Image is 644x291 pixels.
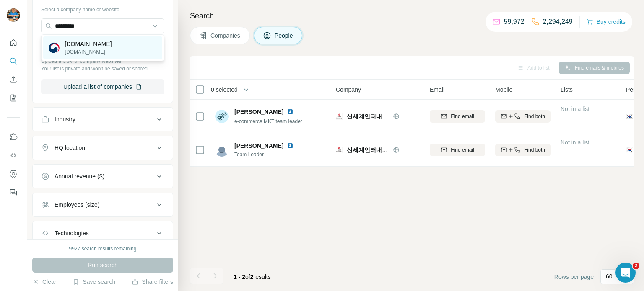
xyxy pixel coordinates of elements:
[55,144,85,152] div: HQ location
[55,115,75,124] div: Industry
[48,42,60,54] img: mss.go.kr
[430,110,485,123] button: Find email
[7,129,20,144] button: Use Surfe on LinkedIn
[275,31,294,40] span: People
[250,273,254,280] span: 2
[65,40,112,48] p: [DOMAIN_NAME]
[33,138,173,158] button: HQ location
[41,57,164,65] p: Upload a CSV of company websites.
[633,263,639,269] span: 2
[234,273,271,280] span: results
[7,54,20,69] button: Search
[65,48,112,56] p: [DOMAIN_NAME]
[132,278,173,286] button: Share filters
[41,3,164,13] div: Select a company name or website
[55,172,104,180] div: Annual revenue ($)
[554,273,594,281] span: Rows per page
[234,108,283,116] span: [PERSON_NAME]
[33,109,173,129] button: Industry
[495,85,512,94] span: Mobile
[234,142,283,150] span: [PERSON_NAME]
[33,166,173,186] button: Annual revenue ($)
[73,278,115,286] button: Save search
[234,118,302,124] span: e-commerce MKT team leader
[245,273,250,280] span: of
[7,8,20,22] img: Avatar
[215,110,229,123] img: Avatar
[543,17,573,27] p: 2,294,249
[287,108,293,115] img: LinkedIn logo
[210,31,241,40] span: Companies
[32,278,56,286] button: Clear
[504,17,525,27] p: 59,972
[451,113,474,120] span: Find email
[347,147,462,153] span: 신세계인터내셔날(Shinsegae International
[215,143,229,157] img: Avatar
[347,113,462,120] span: 신세계인터내셔날(Shinsegae International
[615,263,636,283] iframe: Intercom live chat
[33,223,173,243] button: Technologies
[336,113,343,120] img: Logo of 신세계인터내셔날(Shinsegae International
[430,144,485,156] button: Find email
[524,146,545,154] span: Find both
[626,146,633,154] span: 🇰🇷
[495,144,551,156] button: Find both
[7,185,20,200] button: Feedback
[451,146,474,154] span: Find email
[33,195,173,215] button: Employees (size)
[69,245,137,252] div: 9927 search results remaining
[561,139,589,146] span: Not in a list
[626,112,633,121] span: 🇰🇷
[55,201,99,209] div: Employees (size)
[234,273,245,280] span: 1 - 2
[7,166,20,181] button: Dashboard
[7,72,20,87] button: Enrich CSV
[524,113,545,120] span: Find both
[336,147,343,153] img: Logo of 신세계인터내셔날(Shinsegae International
[211,85,238,94] span: 0 selected
[287,142,293,149] img: LinkedIn logo
[7,35,20,50] button: Quick start
[561,106,589,112] span: Not in a list
[606,272,613,281] p: 60
[55,229,89,237] div: Technologies
[587,16,626,28] button: Buy credits
[234,151,297,158] span: Team Leader
[190,10,634,22] h4: Search
[561,85,573,94] span: Lists
[7,148,20,163] button: Use Surfe API
[495,110,551,123] button: Find both
[336,85,361,94] span: Company
[430,85,444,94] span: Email
[41,65,164,72] p: Your list is private and won't be saved or shared.
[41,79,164,94] button: Upload a list of companies
[7,90,20,106] button: My lists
